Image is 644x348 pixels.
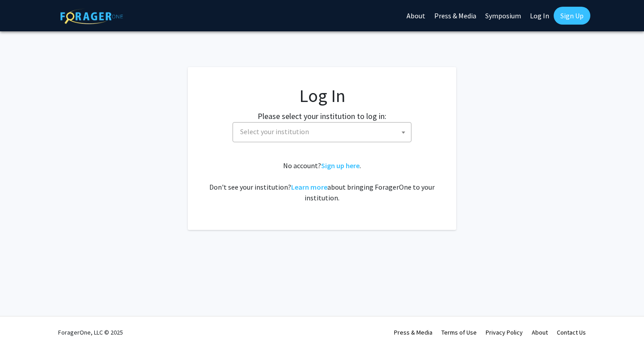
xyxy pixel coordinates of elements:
[206,160,438,203] div: No account? . Don't see your institution? about bringing ForagerOne to your institution.
[394,328,432,336] a: Press & Media
[206,85,438,106] h1: Log In
[532,328,548,336] a: About
[60,8,123,24] img: ForagerOne Logo
[554,7,590,25] a: Sign Up
[233,122,411,142] span: Select your institution
[58,317,123,348] div: ForagerOne, LLC © 2025
[441,328,477,336] a: Terms of Use
[557,328,586,336] a: Contact Us
[291,182,327,191] a: Learn more about bringing ForagerOne to your institution
[258,110,386,122] label: Please select your institution to log in:
[237,123,411,141] span: Select your institution
[240,127,309,136] span: Select your institution
[321,161,360,170] a: Sign up here
[486,328,523,336] a: Privacy Policy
